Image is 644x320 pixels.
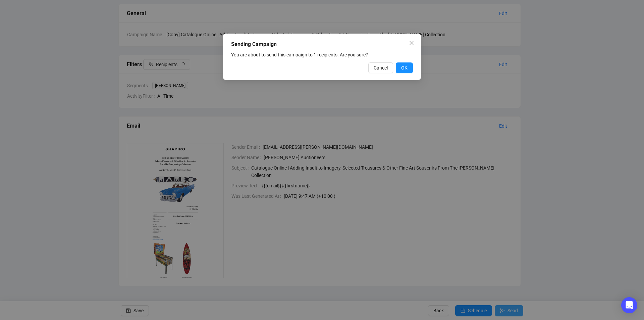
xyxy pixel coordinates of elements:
button: OK [396,62,413,73]
div: Sending Campaign [231,40,413,48]
button: Cancel [368,62,393,73]
div: Open Intercom Messenger [621,297,637,313]
button: Close [406,38,417,48]
span: close [409,40,414,46]
span: OK [401,64,408,72]
span: Cancel [374,64,388,72]
div: You are about to send this campaign to 1 recipients. Are you sure? [231,51,413,58]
